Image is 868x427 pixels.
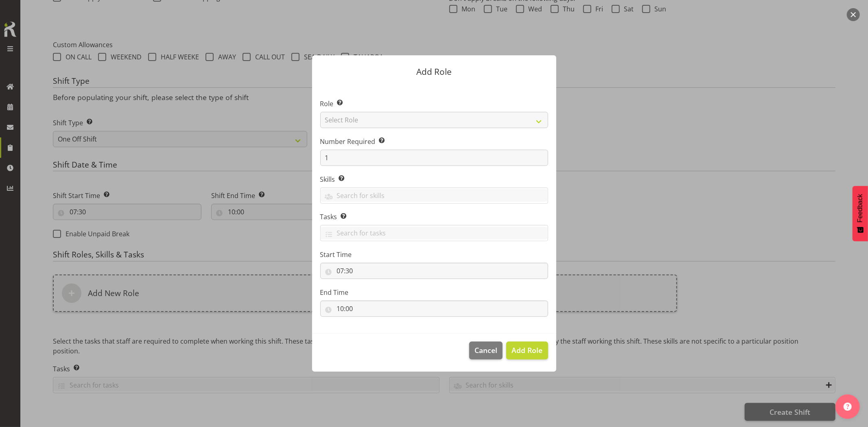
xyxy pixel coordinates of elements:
[320,263,548,279] input: Click to select...
[469,342,503,359] button: Cancel
[320,288,548,297] label: End Time
[512,345,542,355] span: Add Role
[320,212,548,222] label: Tasks
[320,250,548,259] label: Start Time
[320,137,548,146] label: Number Required
[320,99,548,109] label: Role
[844,403,852,411] img: help-xxl-2.png
[321,189,548,202] input: Search for skills
[321,227,548,240] input: Search for tasks
[320,174,548,184] label: Skills
[320,301,548,317] input: Click to select...
[857,194,864,222] span: Feedback
[474,345,497,355] span: Cancel
[506,342,548,359] button: Add Role
[320,68,548,76] p: Add Role
[853,186,868,241] button: Feedback - Show survey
